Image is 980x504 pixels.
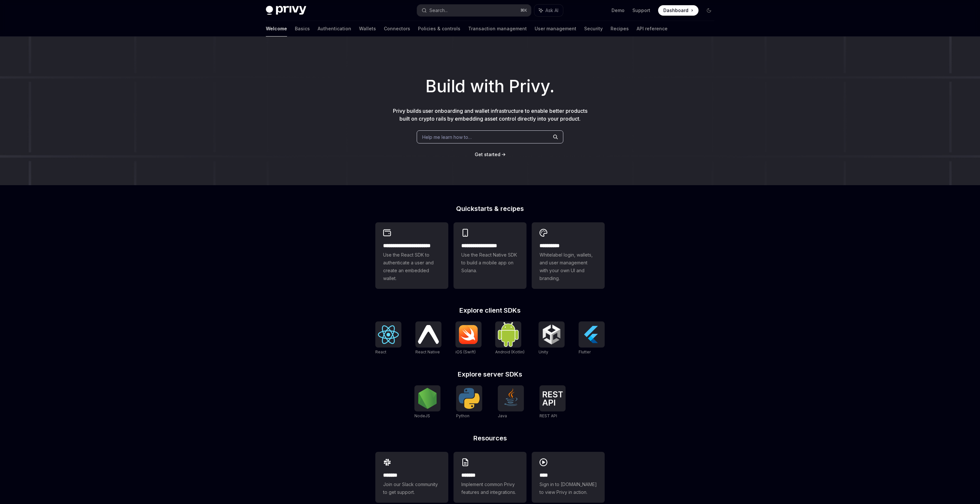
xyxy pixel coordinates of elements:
[458,325,479,344] img: iOS (Swift)
[495,321,525,355] a: Android (Kotlin)Android (Kotlin)
[459,388,480,409] img: Python
[498,413,507,418] span: Java
[383,251,440,282] span: Use the React SDK to authenticate a user and create an embedded wallet.
[540,481,597,496] span: Sign in to [DOMAIN_NAME] to view Privy in action.
[375,435,605,441] h2: Resources
[535,21,576,37] a: User management
[581,324,602,345] img: Flutter
[545,7,558,14] span: Ask AI
[266,6,306,15] img: dark logo
[266,21,287,37] a: Welcome
[455,321,482,355] a: iOS (Swift)iOS (Swift)
[429,7,448,14] div: Search...
[375,321,401,355] a: ReactReact
[415,321,441,355] a: React NativeReact Native
[418,325,439,344] img: React Native
[415,349,440,354] span: React Native
[414,413,430,418] span: NodeJS
[375,371,605,378] h2: Explore server SDKs
[417,5,531,16] button: Search...⌘K
[456,413,469,418] span: Python
[295,21,310,37] a: Basics
[611,21,629,37] a: Recipes
[498,322,519,347] img: Android (Kotlin)
[454,452,526,503] a: **** **Implement common Privy features and integrations.
[455,349,476,354] span: iOS (Swift)
[532,452,605,503] a: ****Sign in to [DOMAIN_NAME] to view Privy in action.
[540,413,557,418] span: REST API
[418,21,460,37] a: Policies & controls
[704,5,714,16] button: Toggle dark mode
[584,21,603,37] a: Security
[318,21,351,37] a: Authentication
[375,205,605,212] h2: Quickstarts & recipes
[475,152,500,157] span: Get started
[461,481,519,496] span: Implement common Privy features and integrations.
[532,222,605,289] a: **** *****Whitelabel login, wallets, and user management with your own UI and branding.
[383,481,440,496] span: Join our Slack community to get support.
[658,5,699,16] a: Dashboard
[540,385,566,419] a: REST APIREST API
[541,324,562,345] img: Unity
[461,251,519,274] span: Use the React Native SDK to build a mobile app on Solana.
[10,74,970,99] h1: Build with Privy.
[359,21,376,37] a: Wallets
[520,8,527,13] span: ⌘ K
[422,134,472,141] span: Help me learn how to…
[393,108,587,122] span: Privy builds user onboarding and wallet infrastructure to enable better products built on crypto ...
[468,21,527,37] a: Transaction management
[539,321,565,355] a: UnityUnity
[454,222,526,289] a: **** **** **** ***Use the React Native SDK to build a mobile app on Solana.
[375,452,448,503] a: **** **Join our Slack community to get support.
[632,7,650,14] a: Support
[375,307,605,314] h2: Explore client SDKs
[417,388,438,409] img: NodeJS
[534,5,563,16] button: Ask AI
[663,7,688,14] span: Dashboard
[384,21,410,37] a: Connectors
[495,349,525,354] span: Android (Kotlin)
[612,7,625,14] a: Demo
[637,21,668,37] a: API reference
[378,325,399,344] img: React
[500,388,521,409] img: Java
[456,385,482,419] a: PythonPython
[579,321,605,355] a: FlutterFlutter
[542,391,563,406] img: REST API
[539,349,548,354] span: Unity
[498,385,524,419] a: JavaJava
[540,251,597,282] span: Whitelabel login, wallets, and user management with your own UI and branding.
[475,151,500,158] a: Get started
[375,349,386,354] span: React
[579,349,591,354] span: Flutter
[414,385,440,419] a: NodeJSNodeJS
